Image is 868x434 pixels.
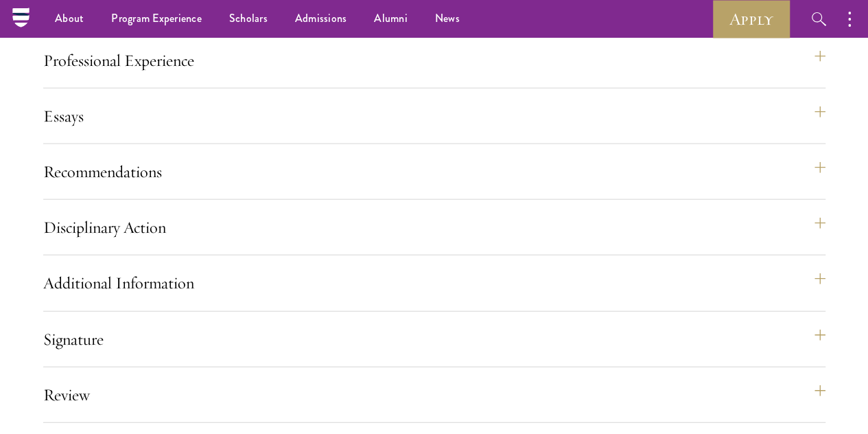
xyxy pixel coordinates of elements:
button: Disciplinary Action [43,211,825,244]
button: Professional Experience [43,44,825,77]
button: Essays [43,100,825,133]
button: Signature [43,323,825,356]
button: Additional Information [43,266,825,299]
button: Recommendations [43,155,825,188]
button: Review [43,378,825,411]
